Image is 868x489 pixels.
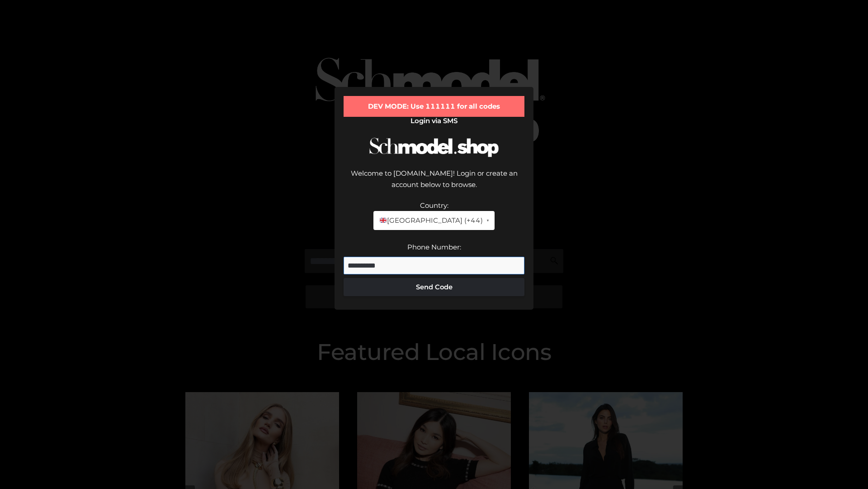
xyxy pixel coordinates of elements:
[380,217,387,224] img: 🇬🇧
[366,129,502,165] img: Schmodel Logo
[344,278,524,296] button: Send Code
[420,201,448,210] label: Country:
[379,215,482,226] span: [GEOGRAPHIC_DATA] (+44)
[344,96,524,117] div: DEV MODE: Use 111111 for all codes
[344,168,524,200] div: Welcome to [DOMAIN_NAME]! Login or create an account below to browse.
[407,243,461,251] label: Phone Number:
[344,117,524,125] h2: Login via SMS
